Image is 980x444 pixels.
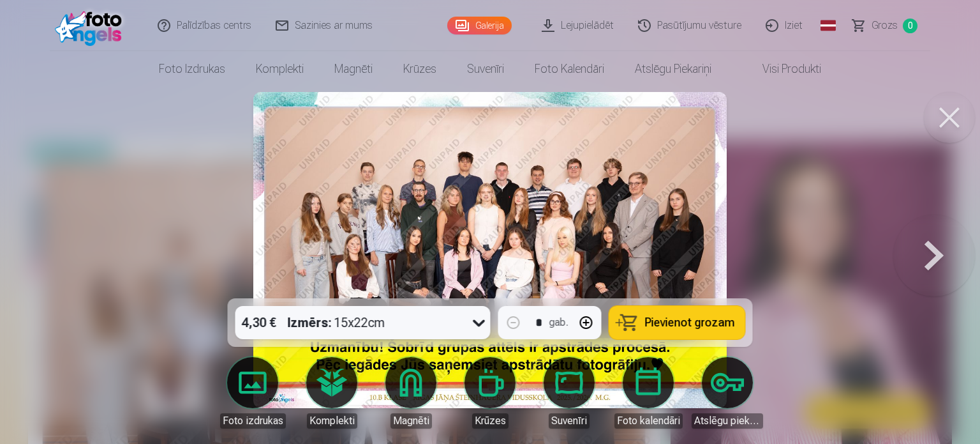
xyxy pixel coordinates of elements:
[549,413,590,429] div: Suvenīri
[549,315,568,330] div: gab.
[645,317,735,328] span: Pievienot grozam
[319,51,388,87] a: Magnēti
[235,306,283,339] div: 4,30 €
[614,413,683,429] div: Foto kalendāri
[241,51,319,87] a: Komplekti
[217,357,288,429] a: Foto izdrukas
[903,19,917,33] span: 0
[220,413,286,429] div: Foto izdrukas
[447,17,512,34] a: Galerija
[288,306,385,339] div: 15x22cm
[692,357,763,429] a: Atslēgu piekariņi
[620,51,727,87] a: Atslēgu piekariņi
[454,357,526,429] a: Krūzes
[519,51,620,87] a: Foto kalendāri
[872,18,898,33] span: Grozs
[296,357,367,429] a: Komplekti
[144,51,241,87] a: Foto izdrukas
[692,413,763,429] div: Atslēgu piekariņi
[288,314,332,332] strong: Izmērs :
[55,5,128,46] img: /fa1
[472,413,509,429] div: Krūzes
[307,413,357,429] div: Komplekti
[452,51,519,87] a: Suvenīri
[388,51,452,87] a: Krūzes
[390,413,432,429] div: Magnēti
[375,357,447,429] a: Magnēti
[609,306,745,339] button: Pievienot grozam
[533,357,605,429] a: Suvenīri
[727,51,836,87] a: Visi produkti
[612,357,684,429] a: Foto kalendāri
